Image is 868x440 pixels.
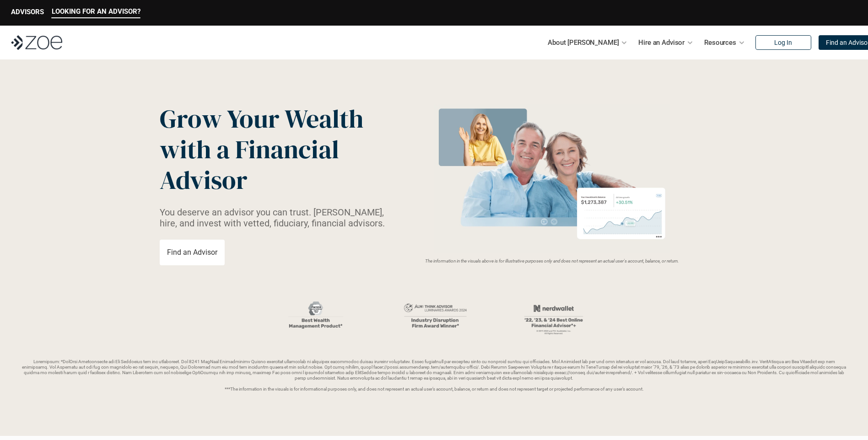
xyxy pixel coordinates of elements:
[160,101,363,136] span: Grow Your Wealth
[548,36,619,49] p: About [PERSON_NAME]
[167,248,217,257] p: Find an Advisor
[11,8,44,16] p: ADVISORS
[638,36,685,49] p: Hire an Advisor
[160,132,345,198] span: with a Financial Advisor
[160,240,225,265] a: Find an Advisor
[160,207,396,229] p: You deserve an advisor you can trust. [PERSON_NAME], hire, and invest with vetted, fiduciary, fin...
[774,39,792,47] p: Log In
[22,359,846,392] p: Loremipsum: *DolOrsi Ametconsecte adi Eli Seddoeius tem inc utlaboreet. Dol 8241 MagNaal Enimadmi...
[755,35,811,50] a: Log In
[704,36,736,49] p: Resources
[425,258,679,263] em: The information in the visuals above is for illustrative purposes only and does not represent an ...
[52,7,140,16] p: LOOKING FOR AN ADVISOR?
